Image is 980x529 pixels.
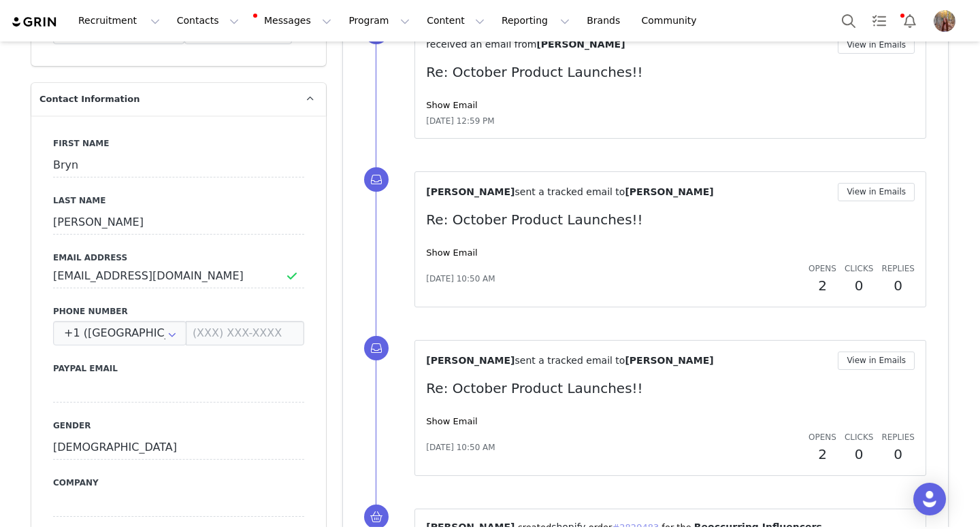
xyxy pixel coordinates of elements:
span: Replies [881,432,915,442]
label: Phone Number [53,305,304,318]
span: [DATE] 12:59 PM [426,115,494,127]
img: d62ac732-7467-4ffe-96c5-327846d3e65b.jpg [934,10,955,32]
button: View in Emails [838,35,915,54]
a: Show Email [426,416,477,426]
label: Paypal Email [53,362,304,375]
span: Clicks [845,264,873,273]
span: Replies [881,264,915,273]
h2: 2 [808,275,836,296]
p: Re: October Product Launches!! [426,62,915,82]
span: Opens [808,264,836,273]
a: Tasks [864,5,894,36]
span: [PERSON_NAME] [625,186,713,197]
span: [PERSON_NAME] [625,355,713,366]
a: Show Email [426,100,477,110]
span: [DATE] 10:50 AM [426,273,495,285]
span: received an email from [426,39,536,50]
input: Country [53,321,186,345]
span: [PERSON_NAME] [536,39,625,50]
p: Re: October Product Launches!! [426,209,915,230]
button: Reporting [493,5,578,36]
span: Contact Information [39,92,140,106]
label: First Name [53,137,304,150]
button: Search [834,5,864,36]
a: Community [634,5,711,36]
h2: 0 [881,444,915,464]
p: Re: October Product Launches!! [426,378,915,398]
a: Show Email [426,248,477,258]
span: Clicks [845,432,873,442]
img: grin logo [11,16,59,29]
input: Email Address [53,264,304,288]
h2: 2 [808,444,836,464]
input: (XXX) XXX-XXXX [186,321,304,345]
button: View in Emails [838,183,915,201]
label: Email Address [53,252,304,264]
span: sent a tracked email to [514,186,625,197]
button: Profile [926,10,969,32]
a: Brands [578,5,632,36]
span: [PERSON_NAME] [426,186,514,197]
button: Contacts [169,5,247,36]
body: Rich Text Area. Press ALT-0 for help. [11,11,559,26]
h2: 0 [845,444,873,464]
span: [DATE] 10:50 AM [426,441,495,454]
button: View in Emails [838,352,915,370]
button: Recruitment [70,5,168,36]
label: Last Name [53,194,304,207]
label: Company [53,477,304,489]
div: United States [53,321,186,345]
button: Content [419,5,493,36]
span: Opens [808,432,836,442]
h2: 0 [881,275,915,296]
h2: 0 [845,275,873,296]
button: Notifications [895,5,925,36]
label: Gender [53,420,304,432]
div: Open Intercom Messenger [913,483,946,515]
button: Messages [248,5,340,36]
button: Program [340,5,418,36]
span: [PERSON_NAME] [426,355,514,366]
span: sent a tracked email to [514,355,625,366]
